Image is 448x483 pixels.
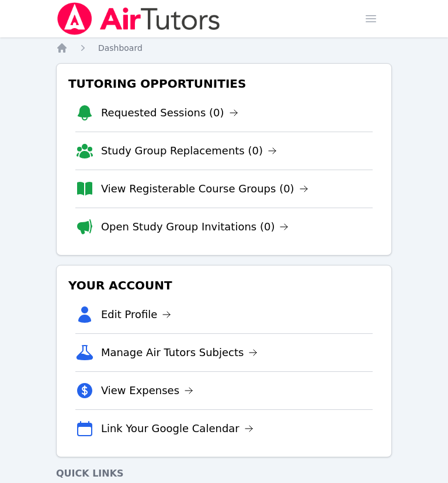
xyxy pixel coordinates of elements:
a: View Registerable Course Groups (0) [101,181,308,197]
a: Open Study Group Invitations (0) [101,219,289,235]
a: Dashboard [98,42,143,54]
a: View Expenses [101,382,193,399]
h4: Quick Links [56,467,392,481]
nav: Breadcrumb [56,42,392,54]
a: Link Your Google Calendar [101,420,253,437]
h3: Your Account [66,275,382,296]
a: Study Group Replacements (0) [101,143,277,159]
a: Requested Sessions (0) [101,105,238,121]
h3: Tutoring Opportunities [66,73,382,94]
img: Air Tutors [56,2,221,35]
span: Dashboard [98,43,143,53]
a: Edit Profile [101,306,172,323]
a: Manage Air Tutors Subjects [101,344,258,361]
